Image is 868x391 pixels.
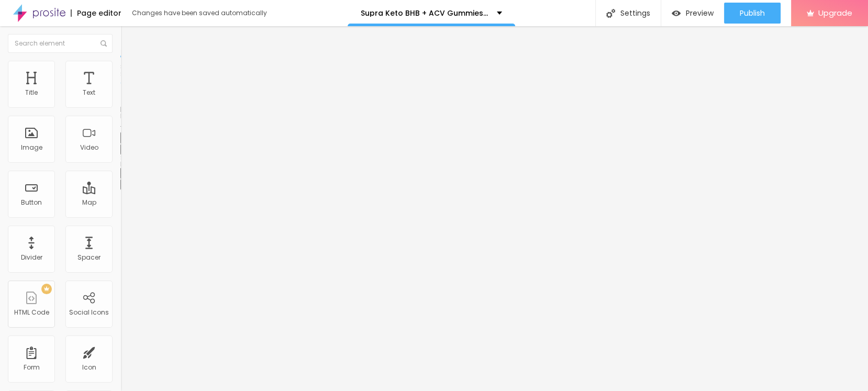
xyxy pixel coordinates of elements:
div: Spacer [77,254,101,261]
div: Divider [21,254,42,261]
div: HTML Code [14,309,49,316]
input: Search element [8,34,113,53]
img: Icone [606,9,615,18]
button: Preview [661,3,724,24]
div: Map [82,199,96,206]
div: Image [21,144,42,151]
div: Page editor [71,9,121,17]
div: Icon [82,364,96,371]
span: Publish [740,9,765,17]
img: view-1.svg [672,9,681,18]
div: Text [83,89,95,96]
button: Publish [724,3,781,24]
div: Form [24,364,40,371]
iframe: To enrich screen reader interactions, please activate Accessibility in Grammarly extension settings [120,26,868,391]
p: Supra Keto BHB + ACV Gummies [GEOGRAPHIC_DATA] [361,9,489,17]
div: Changes have been saved automatically [132,10,267,16]
div: Video [80,144,98,151]
div: Social Icons [69,309,109,316]
span: Preview [686,9,714,17]
div: Title [25,89,38,96]
div: Button [21,199,42,206]
img: Icone [101,40,107,47]
span: Upgrade [818,8,852,17]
